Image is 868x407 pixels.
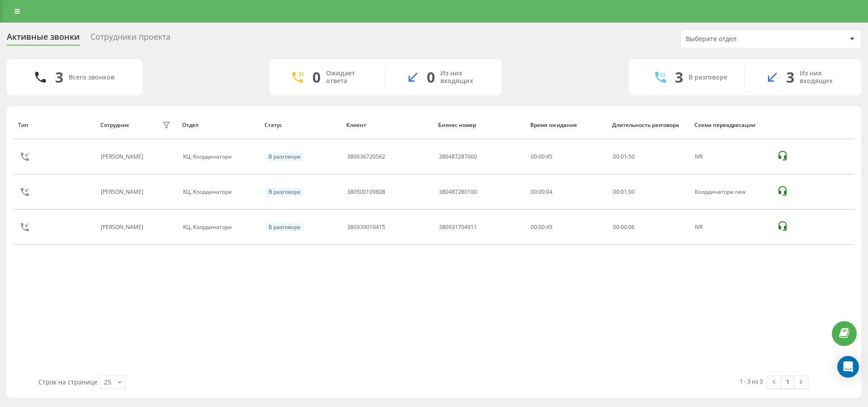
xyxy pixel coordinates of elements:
div: IVR [695,224,767,230]
div: [PERSON_NAME] [101,154,146,160]
div: : : [613,189,635,195]
div: Сотрудники проекта [90,32,170,46]
div: Время ожидания [530,122,604,128]
div: 1 - 3 из 3 [740,377,763,386]
span: 00 [613,153,619,160]
div: 380636720562 [347,154,385,160]
div: В разговоре [265,153,304,161]
div: Open Intercom Messenger [837,356,859,378]
div: Отдел [182,122,256,128]
div: 0 [312,69,321,86]
span: 00 [621,223,627,231]
div: 380500109808 [347,189,385,195]
div: Статус [264,122,338,128]
div: В разговоре [265,223,304,231]
div: 3 [786,69,794,86]
span: 06 [628,223,635,231]
a: 1 [781,376,794,388]
div: Длительность разговора [612,122,686,128]
div: [PERSON_NAME] [101,189,146,195]
div: IVR [695,154,767,160]
div: Клиент [346,122,429,128]
div: 00:00:45 [531,224,603,230]
div: 380487287000 [439,154,477,160]
div: 380487280100 [439,189,477,195]
div: Бизнес номер [438,122,521,128]
div: 0 [427,69,435,86]
div: КЦ, Координатори [183,224,255,230]
div: 3 [675,69,683,86]
span: Строк на странице [38,378,98,386]
div: КЦ, Координатори [183,189,255,195]
div: Сотрудник [100,122,129,128]
div: Схема переадресации [694,122,768,128]
div: Координатори new [695,189,767,195]
span: 00 [613,223,619,231]
span: 00 [613,188,619,196]
div: 380939010415 [347,224,385,230]
div: Из них входящих [800,70,848,85]
div: 25 [104,378,111,387]
span: 01 [621,188,627,196]
div: Ожидает ответа [326,70,372,85]
div: 00:00:45 [531,154,603,160]
div: Активные звонки [7,32,80,46]
div: В разговоре [689,74,727,81]
div: КЦ, Координатори [183,154,255,160]
div: 3 [55,69,63,86]
div: Всего звонков [69,74,114,81]
div: В разговоре [265,188,304,196]
div: Из них входящих [440,70,488,85]
div: [PERSON_NAME] [101,224,146,230]
span: 50 [628,153,635,160]
div: Тип [18,122,92,128]
div: 00:00:04 [531,189,603,195]
div: : : [613,154,635,160]
span: 01 [621,153,627,160]
div: Выберите отдел [686,35,794,43]
span: 00 [628,188,635,196]
div: : : [613,224,635,230]
div: 380931704911 [439,224,477,230]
